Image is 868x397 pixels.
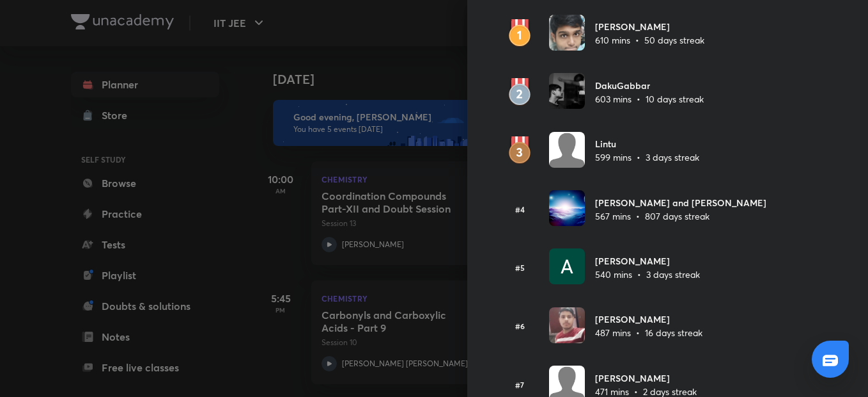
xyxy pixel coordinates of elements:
img: Avatar [549,190,585,226]
img: Avatar [549,248,585,284]
p: 540 mins • 3 days streak [595,268,700,281]
h6: [PERSON_NAME] [595,312,702,326]
h6: [PERSON_NAME] [595,371,697,385]
h6: #4 [498,204,541,215]
h6: [PERSON_NAME] [595,20,704,33]
h6: Lintu [595,137,699,150]
p: 599 mins • 3 days streak [595,150,699,164]
img: rank3.svg [498,136,541,165]
img: Avatar [549,15,585,51]
h6: #6 [498,320,541,332]
p: 487 mins • 16 days streak [595,326,702,339]
h6: #7 [498,379,541,391]
img: Avatar [549,73,585,109]
h6: DakuGabbar [595,79,704,92]
p: 610 mins • 50 days streak [595,33,704,47]
h6: [PERSON_NAME] [595,254,700,268]
img: Avatar [549,132,585,168]
img: rank2.svg [498,78,541,106]
p: 603 mins • 10 days streak [595,92,704,106]
p: 567 mins • 807 days streak [595,209,766,223]
h6: [PERSON_NAME] and [PERSON_NAME] [595,196,766,209]
h6: #5 [498,262,541,273]
img: Avatar [549,307,585,343]
img: rank1.svg [498,19,541,47]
